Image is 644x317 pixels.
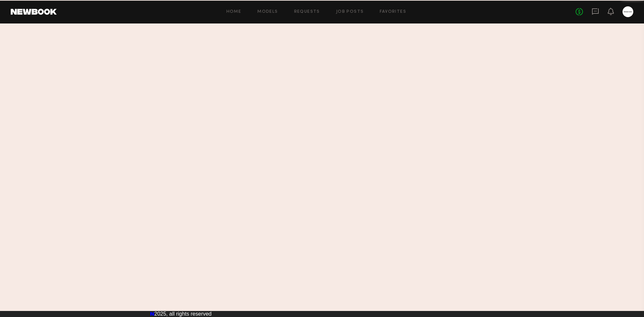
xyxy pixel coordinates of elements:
[226,10,241,14] a: Home
[380,10,406,14] a: Favorites
[336,10,364,14] a: Job Posts
[154,311,212,317] span: 2025, all rights reserved
[294,10,320,14] a: Requests
[257,10,278,14] a: Models
[623,6,633,17] a: A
